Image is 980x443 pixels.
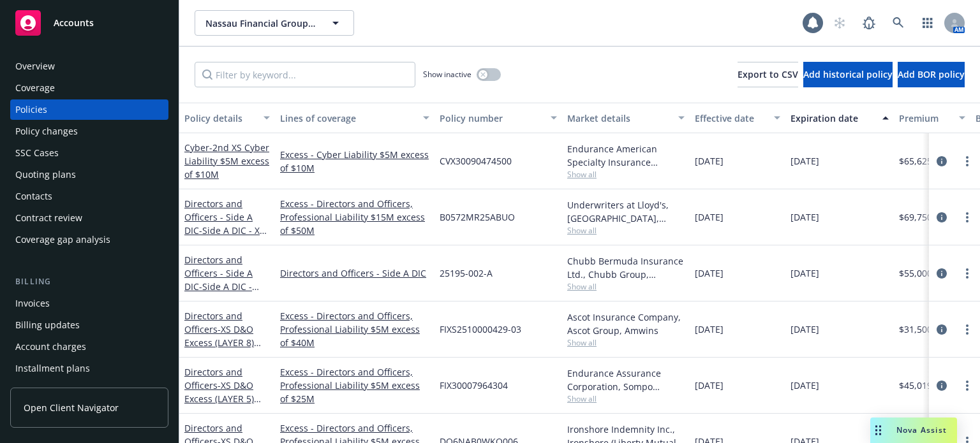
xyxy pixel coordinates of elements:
[184,310,254,362] a: Directors and Officers
[184,323,261,362] span: - XS D&O Excess (LAYER 8) $5m xs $40m
[184,379,261,418] span: - XS D&O Excess (LAYER 5) $5m xs $25m
[10,121,168,142] a: Policy changes
[870,418,957,443] button: Nova Assist
[10,358,168,379] a: Installment plans
[567,142,685,169] div: Endurance American Specialty Insurance Company, Sompo International, Amwins
[15,229,110,250] div: Coverage gap analysis
[690,103,785,133] button: Effective date
[791,323,819,336] span: [DATE]
[195,62,415,87] input: Filter by keyword...
[695,323,724,336] span: [DATE]
[275,103,434,133] button: Lines of coverage
[184,254,264,333] a: Directors and Officers - Side A DIC
[899,112,951,125] div: Premium
[915,10,940,36] a: Switch app
[423,69,471,80] span: Show inactive
[15,56,55,76] div: Overview
[567,337,685,348] span: Show all
[870,418,886,443] div: Drag to move
[15,78,55,98] div: Coverage
[15,121,78,142] div: Policy changes
[10,78,168,98] a: Coverage
[15,358,90,379] div: Installment plans
[567,169,685,180] span: Show all
[184,366,254,418] a: Directors and Officers
[195,10,354,36] button: Nassau Financial Group, L.P.
[960,322,975,337] a: more
[562,103,690,133] button: Market details
[695,379,724,392] span: [DATE]
[567,310,685,337] div: Ascot Insurance Company, Ascot Group, Amwins
[899,379,945,392] span: $45,019.00
[567,198,685,225] div: Underwriters at Lloyd's, [GEOGRAPHIC_DATA], Lloyd's of [GEOGRAPHIC_DATA], Tysers Insurance Broker...
[899,266,945,280] span: $55,000.00
[738,68,798,80] span: Export to CSV
[10,164,168,185] a: Quoting plans
[280,365,429,405] a: Excess - Directors and Officers, Professional Liability $5M excess of $25M
[15,293,50,314] div: Invoices
[15,208,82,228] div: Contract review
[10,208,168,228] a: Contract review
[827,10,852,36] a: Start snowing
[960,210,975,225] a: more
[280,266,429,280] a: Directors and Officers - Side A DIC
[894,103,970,133] button: Premium
[54,18,94,28] span: Accounts
[280,148,429,175] a: Excess - Cyber Liability $5M excess of $10M
[10,275,168,288] div: Billing
[184,280,264,333] span: - Side A DIC - Side A D&O Excess (Layer 10) $10M xs $50M
[934,154,949,169] a: circleInformation
[785,103,894,133] button: Expiration date
[440,112,543,125] div: Policy number
[899,323,945,336] span: $31,500.00
[960,154,975,169] a: more
[184,142,269,180] span: - 2nd XS Cyber Liability $5M excess of $10M
[791,210,819,224] span: [DATE]
[695,154,724,168] span: [DATE]
[10,99,168,120] a: Policies
[10,337,168,357] a: Account charges
[440,379,508,392] span: FIX30007964304
[10,315,168,335] a: Billing updates
[934,322,949,337] a: circleInformation
[791,154,819,168] span: [DATE]
[695,210,724,224] span: [DATE]
[15,337,86,357] div: Account charges
[184,198,265,263] a: Directors and Officers - Side A DIC
[280,112,415,125] div: Lines of coverage
[440,210,515,224] span: B0572MR25ABUO
[280,197,429,237] a: Excess - Directors and Officers, Professional Liability $15M excess of $50M
[567,254,685,281] div: Chubb Bermuda Insurance Ltd., Chubb Group, Amwins
[15,186,52,207] div: Contacts
[15,164,76,185] div: Quoting plans
[15,315,80,335] div: Billing updates
[10,186,168,207] a: Contacts
[934,266,949,281] a: circleInformation
[886,10,911,36] a: Search
[960,266,975,281] a: more
[898,62,965,87] button: Add BOR policy
[791,379,819,392] span: [DATE]
[440,266,493,280] span: 25195-002-A
[934,210,949,225] a: circleInformation
[896,425,947,435] span: Nova Assist
[10,56,168,76] a: Overview
[567,112,671,125] div: Market details
[15,99,47,120] div: Policies
[24,401,119,414] span: Open Client Navigator
[184,224,267,263] span: - Side A DIC - XS Side A (Layer 11) $15M xs $60M
[179,103,275,133] button: Policy details
[567,367,685,393] div: Endurance Assurance Corporation, Sompo International, Amwins
[899,154,945,168] span: $65,625.00
[567,281,685,292] span: Show all
[184,142,269,180] a: Cyber
[434,103,562,133] button: Policy number
[791,112,875,125] div: Expiration date
[791,266,819,280] span: [DATE]
[10,5,168,41] a: Accounts
[440,323,521,336] span: FIXS2510000429-03
[695,112,766,125] div: Effective date
[184,112,256,125] div: Policy details
[803,68,893,80] span: Add historical policy
[899,210,945,224] span: $69,750.00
